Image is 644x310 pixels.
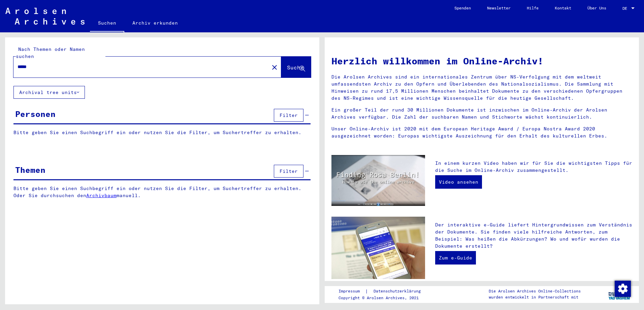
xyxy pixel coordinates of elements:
span: DE [622,6,630,11]
img: Zustimmung ändern [615,281,631,297]
a: Archivbaum [86,192,117,198]
p: Ein großer Teil der rund 30 Millionen Dokumente ist inzwischen im Online-Archiv der Arolsen Archi... [331,106,632,121]
div: Personen [15,108,56,120]
p: Die Arolsen Archives Online-Collections [489,288,581,294]
div: Zustimmung ändern [614,280,631,297]
p: Copyright © Arolsen Archives, 2021 [339,295,429,301]
a: Datenschutzerklärung [368,288,429,295]
p: Der interaktive e-Guide liefert Hintergrundwissen zum Verständnis der Dokumente. Sie finden viele... [435,221,632,250]
button: Suche [281,57,311,77]
span: Suche [287,64,304,71]
span: Filter [280,168,298,174]
a: Video ansehen [435,175,482,189]
button: Filter [274,165,303,178]
span: Filter [280,112,298,118]
div: | [339,288,429,295]
p: wurden entwickelt in Partnerschaft mit [489,294,581,300]
mat-icon: close [270,63,279,71]
div: Themen [15,164,45,176]
a: Impressum [339,288,365,295]
img: eguide.jpg [331,217,425,279]
h1: Herzlich willkommen im Online-Archiv! [331,54,632,68]
img: Arolsen_neg.svg [5,8,85,25]
a: Suchen [90,15,124,32]
p: Die Arolsen Archives sind ein internationales Zentrum über NS-Verfolgung mit dem weltweit umfasse... [331,73,632,102]
button: Archival tree units [13,86,85,99]
mat-label: Nach Themen oder Namen suchen [16,46,85,59]
img: yv_logo.png [607,286,632,303]
p: Bitte geben Sie einen Suchbegriff ein oder nutzen Sie die Filter, um Suchertreffer zu erhalten. [13,129,311,136]
img: video.jpg [331,155,425,206]
p: In einem kurzen Video haben wir für Sie die wichtigsten Tipps für die Suche im Online-Archiv zusa... [435,160,632,174]
p: Unser Online-Archiv ist 2020 mit dem European Heritage Award / Europa Nostra Award 2020 ausgezeic... [331,125,632,139]
button: Clear [268,60,281,74]
p: Bitte geben Sie einen Suchbegriff ein oder nutzen Sie die Filter, um Suchertreffer zu erhalten. O... [13,185,311,199]
a: Zum e-Guide [435,251,476,265]
a: Archiv erkunden [124,15,186,31]
button: Filter [274,109,303,122]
